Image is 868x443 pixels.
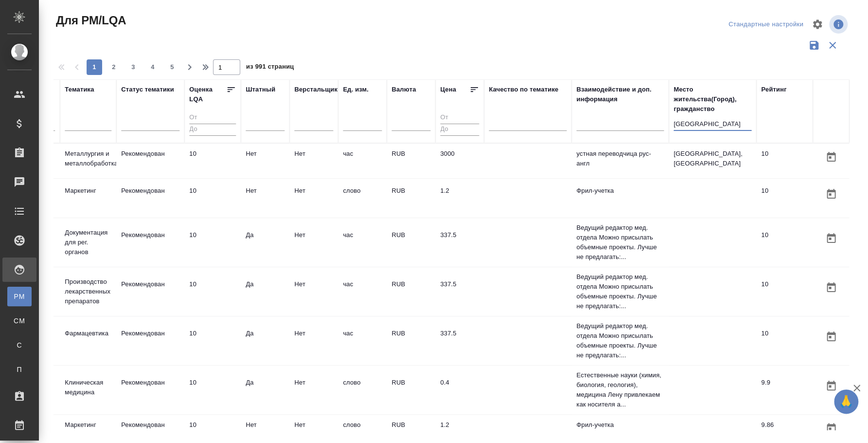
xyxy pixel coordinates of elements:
[435,181,484,215] td: 1.2
[121,85,174,94] div: Статус тематики
[289,181,338,215] td: Нет
[576,149,664,168] p: устная переводчица рус-англ
[338,181,387,215] td: слово
[289,144,338,178] td: Нет
[343,85,369,94] div: Ед. изм.
[338,373,387,407] td: слово
[761,378,808,388] div: перевод идеальный/почти идеальный. Ни редактор, ни корректор не нужен
[7,287,32,306] a: PM
[65,85,94,94] div: Тематика
[435,225,484,259] td: 337.5
[387,181,435,215] td: RUB
[7,335,32,355] a: С
[60,272,116,311] td: Производство лекарственных препаратов
[726,17,806,32] div: split button
[673,85,751,114] div: Место жительства(Город), гражданство
[391,85,416,94] div: Валюта
[387,225,435,259] td: RUB
[387,275,435,309] td: RUB
[241,324,289,358] td: Да
[12,292,27,301] span: PM
[164,62,180,72] span: 5
[823,149,839,166] button: Открыть календарь загрузки
[7,311,32,331] a: CM
[669,144,756,178] td: [GEOGRAPHIC_DATA], [GEOGRAPHIC_DATA]
[189,329,236,338] div: перевод идеальный/почти идеальный. Ни редактор, ни корректор не нужен
[761,85,786,94] div: Рейтинг
[805,36,823,55] button: Сохранить фильтры
[823,230,839,247] button: Открыть календарь загрузки
[440,124,479,136] input: До
[125,62,141,72] span: 3
[823,36,842,55] button: Сбросить фильтры
[823,329,839,345] button: Открыть календарь загрузки
[116,275,184,309] td: Рекомендован
[60,324,116,358] td: Фармацевтика
[145,62,160,72] span: 4
[106,59,122,75] button: 2
[189,279,236,289] div: перевод идеальный/почти идеальный. Ни редактор, ни корректор не нужен
[823,186,839,203] button: Открыть календарь загрузки
[806,13,829,36] span: Настроить таблицу
[246,61,294,75] span: из 991 страниц
[761,230,808,240] div: перевод идеальный/почти идеальный. Ни редактор, ни корректор не нужен
[116,225,184,259] td: Рекомендован
[60,223,116,262] td: Документация для рег. органов
[189,85,226,104] div: Оценка LQA
[289,275,338,309] td: Нет
[576,420,664,430] p: Фрил-учетка
[189,230,236,240] div: перевод идеальный/почти идеальный. Ни редактор, ни корректор не нужен
[576,186,664,196] p: Фрил-учетка
[189,378,236,388] div: перевод идеальный/почти идеальный. Ни редактор, ни корректор не нужен
[289,324,338,358] td: Нет
[435,275,484,309] td: 337.5
[12,316,27,326] span: CM
[576,321,664,360] p: Ведущий редактор мед. отдела Можно присылать объемные проекты. Лучше не предлагать:...
[834,389,858,414] button: 🙏
[241,225,289,259] td: Да
[294,85,337,94] div: Верстальщик
[387,324,435,358] td: RUB
[440,112,479,124] input: От
[189,149,236,159] div: перевод идеальный/почти идеальный. Ни редактор, ни корректор не нужен
[576,85,664,104] div: Взаимодействие и доп. информация
[823,378,839,394] button: Открыть календарь загрузки
[823,279,839,296] button: Открыть календарь загрузки
[106,62,122,72] span: 2
[116,324,184,358] td: Рекомендован
[435,324,484,358] td: 337.5
[440,85,456,94] div: Цена
[761,420,808,430] div: перевод идеальный/почти идеальный. Ни редактор, ни корректор не нужен
[241,144,289,178] td: Нет
[241,181,289,215] td: Нет
[116,144,184,178] td: Рекомендован
[125,59,141,75] button: 3
[246,85,275,94] div: Штатный
[145,59,160,75] button: 4
[60,181,116,215] td: Маркетинг
[387,144,435,178] td: RUB
[761,186,808,196] div: перевод идеальный/почти идеальный. Ни редактор, ни корректор не нужен
[60,144,116,178] td: Металлургия и металлобработка
[338,144,387,178] td: час
[12,340,27,350] span: С
[189,186,236,196] div: перевод идеальный/почти идеальный. Ни редактор, ни корректор не нужен
[435,373,484,407] td: 0.4
[338,324,387,358] td: час
[7,360,32,379] a: П
[576,223,664,262] p: Ведущий редактор мед. отдела Можно присылать объемные проекты. Лучше не предлагать:...
[53,13,126,28] span: Для PM/LQA
[761,329,808,338] div: перевод идеальный/почти идеальный. Ни редактор, ни корректор не нужен
[823,420,839,437] button: Открыть календарь загрузки
[116,373,184,407] td: Рекомендован
[164,59,180,75] button: 5
[761,279,808,289] div: перевод идеальный/почти идеальный. Ни редактор, ни корректор не нужен
[338,275,387,309] td: час
[338,225,387,259] td: час
[761,149,808,159] div: перевод идеальный/почти идеальный. Ни редактор, ни корректор не нужен
[189,124,236,136] input: До
[60,373,116,407] td: Клиническая медицина
[241,373,289,407] td: Да
[241,275,289,309] td: Да
[116,181,184,215] td: Рекомендован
